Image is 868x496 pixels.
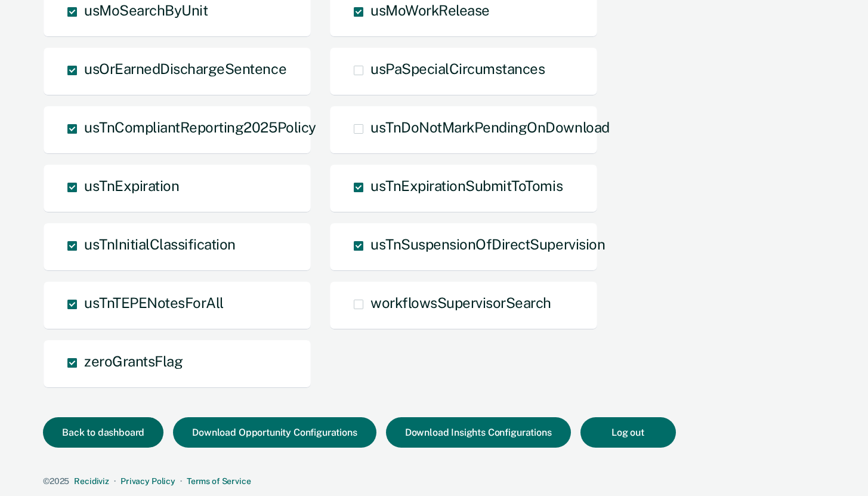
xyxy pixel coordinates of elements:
[43,476,69,486] span: © 2025
[84,2,208,19] span: usMoSearchByUnit
[84,353,183,369] span: zeroGrantsFlag
[43,417,163,448] button: Back to dashboard
[370,294,551,311] span: workflowsSupervisorSearch
[84,177,179,194] span: usTnExpiration
[43,476,820,486] div: · ·
[370,2,490,19] span: usMoWorkRelease
[187,476,251,486] a: Terms of Service
[43,428,173,438] a: Back to dashboard
[74,476,109,486] a: Recidiviz
[370,177,563,194] span: usTnExpirationSubmitToTomis
[386,417,571,448] button: Download Insights Configurations
[84,236,236,252] span: usTnInitialClassification
[84,119,316,135] span: usTnCompliantReporting2025Policy
[370,236,605,252] span: usTnSuspensionOfDirectSupervision
[370,119,610,135] span: usTnDoNotMarkPendingOnDownload
[370,60,545,77] span: usPaSpecialCircumstances
[84,294,224,311] span: usTnTEPENotesForAll
[173,417,376,448] button: Download Opportunity Configurations
[580,417,676,448] button: Log out
[121,476,175,486] a: Privacy Policy
[84,60,286,77] span: usOrEarnedDischargeSentence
